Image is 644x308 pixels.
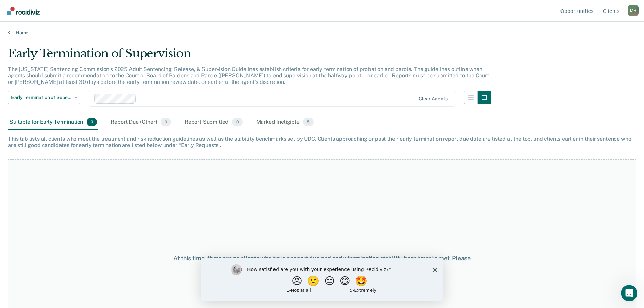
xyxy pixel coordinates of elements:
div: Marked Ineligible5 [255,115,315,130]
a: Home [8,30,636,36]
div: Report Due (Other)0 [109,115,172,130]
div: Suitable for Early Termination0 [8,115,98,130]
span: 5 [303,118,314,126]
p: The [US_STATE] Sentencing Commission’s 2025 Adult Sentencing, Release, & Supervision Guidelines e... [8,66,489,85]
button: Early Termination of Supervision [8,91,80,104]
div: Report Submitted0 [183,115,244,130]
div: Clear agents [419,96,447,102]
span: 0 [161,118,171,126]
img: Recidiviz [7,7,40,15]
span: Early Termination of Supervision [11,95,72,100]
span: 0 [87,118,97,126]
iframe: Intercom live chat [621,285,637,301]
div: At this time, there are no clients who have a report due and early termination stability benchmar... [165,255,479,269]
iframe: Survey by Kim from Recidiviz [201,258,443,301]
span: 0 [232,118,242,126]
div: This tab lists all clients who meet the treatment and risk reduction guidelines as well as the st... [8,136,636,148]
div: M H [628,5,639,16]
div: Early Termination of Supervision [8,47,491,66]
button: Profile dropdown button [628,5,639,16]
